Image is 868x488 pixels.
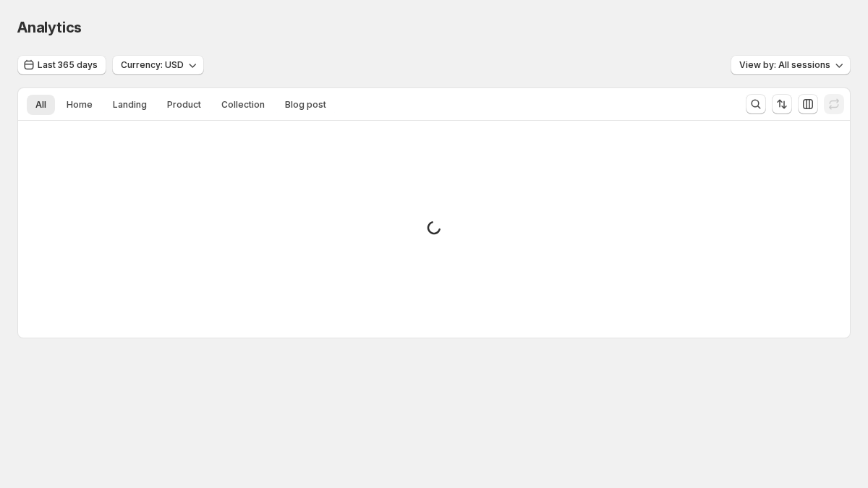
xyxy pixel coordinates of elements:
span: Collection [221,99,265,111]
button: Last 365 days [17,55,106,75]
button: View by: All sessions [731,55,851,75]
button: Search and filter results [746,94,766,114]
span: Last 365 days [38,59,98,71]
span: Home [67,99,93,111]
span: All [35,99,46,111]
span: Landing [113,99,147,111]
span: Analytics [17,19,82,36]
button: Sort the results [772,94,792,114]
span: Blog post [285,99,326,111]
span: Currency: USD [121,59,184,71]
button: Currency: USD [112,55,204,75]
span: Product [167,99,201,111]
span: View by: All sessions [739,59,830,71]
